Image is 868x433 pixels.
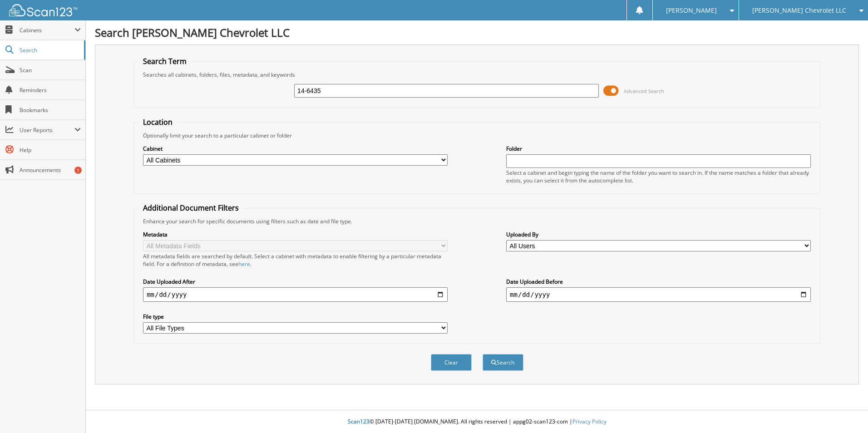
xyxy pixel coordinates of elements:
[20,26,74,34] span: Cabinets
[143,231,448,238] label: Metadata
[138,56,191,66] legend: Search Term
[20,166,81,174] span: Announcements
[20,146,81,154] span: Help
[138,132,815,139] div: Optionally limit your search to a particular cabinet or folder
[95,25,859,40] h1: Search [PERSON_NAME] Chevrolet LLC
[506,169,811,184] div: Select a cabinet and begin typing the name of the folder you want to search in. If the name match...
[20,46,79,54] span: Search
[143,278,448,285] label: Date Uploaded After
[20,126,74,134] span: User Reports
[752,8,846,13] span: [PERSON_NAME] Chevrolet LLC
[9,4,77,16] img: scan123-logo-white.svg
[143,145,448,153] label: Cabinet
[348,418,370,425] span: Scan123
[506,231,811,238] label: Uploaded By
[143,252,448,268] div: All metadata fields are searched by default. Select a cabinet with metadata to enable filtering b...
[138,71,815,79] div: Searches all cabinets, folders, files, metadata, and keywords
[238,260,250,268] a: here
[506,145,811,153] label: Folder
[666,8,717,13] span: [PERSON_NAME]
[143,287,448,302] input: start
[506,278,811,285] label: Date Uploaded Before
[572,418,607,425] a: Privacy Policy
[74,167,82,174] div: 1
[431,354,472,371] button: Clear
[483,354,523,371] button: Search
[20,66,81,74] span: Scan
[86,411,868,433] div: © [DATE]-[DATE] [DOMAIN_NAME]. All rights reserved | appg02-scan123-com |
[506,287,811,302] input: end
[20,106,81,114] span: Bookmarks
[138,117,177,127] legend: Location
[20,86,81,94] span: Reminders
[624,88,664,94] span: Advanced Search
[138,203,243,213] legend: Additional Document Filters
[138,217,815,225] div: Enhance your search for specific documents using filters such as date and file type.
[143,313,448,320] label: File type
